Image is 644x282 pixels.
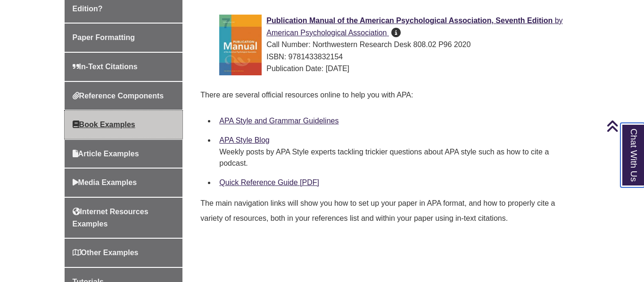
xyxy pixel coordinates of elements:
[65,24,183,52] a: Paper Formatting
[266,29,387,37] span: American Psychological Association
[219,146,572,169] div: Weekly posts by APA Style experts tackling trickier questions about APA style such as how to cite...
[65,198,183,238] a: Internet Resources Examples
[266,16,553,24] span: Publication Manual of the American Psychological Association, Seventh Edition
[65,53,183,81] a: In-Text Citations
[73,178,137,186] span: Media Examples
[73,249,139,257] span: Other Examples
[555,16,563,24] span: by
[73,63,138,71] span: In-Text Citations
[266,16,562,37] a: Publication Manual of the American Psychological Association, Seventh Edition by American Psychol...
[219,51,572,63] div: ISBN: 9781433832154
[219,63,572,75] div: Publication Date: [DATE]
[219,178,319,186] a: Quick Reference Guide [PDF]
[219,117,339,125] a: APA Style and Grammar Guidelines
[219,136,269,144] a: APA Style Blog
[200,84,576,106] p: There are several official resources online to help you with APA:
[65,111,183,139] a: Book Examples
[73,121,135,129] span: Book Examples
[200,192,576,230] p: The main navigation links will show you how to set up your paper in APA format, and how to proper...
[219,39,572,51] div: Call Number: Northwestern Research Desk 808.02 P96 2020
[65,169,183,197] a: Media Examples
[65,239,183,267] a: Other Examples
[606,120,642,132] a: Back to Top
[73,150,139,158] span: Article Examples
[73,92,164,100] span: Reference Components
[73,33,135,41] span: Paper Formatting
[65,82,183,110] a: Reference Components
[65,140,183,168] a: Article Examples
[73,208,149,228] span: Internet Resources Examples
